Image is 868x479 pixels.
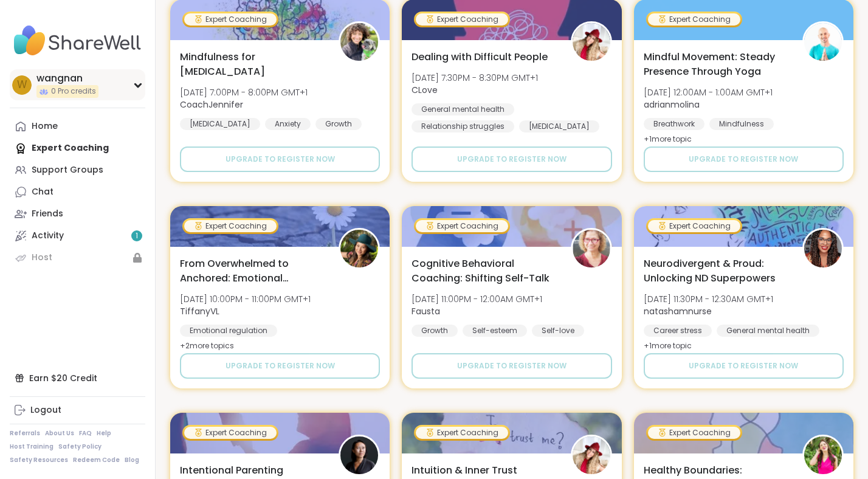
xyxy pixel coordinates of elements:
[10,19,145,62] img: ShareWell Nav Logo
[644,325,712,337] div: Career stress
[10,367,145,389] div: Earn $20 Credit
[412,257,557,286] span: Cognitive Behavioral Coaching: Shifting Self-Talk
[573,230,610,267] img: Fausta
[180,305,219,317] b: TiffanyVL
[644,98,700,111] b: adrianmolina
[412,103,514,115] div: General mental health
[32,230,64,242] div: Activity
[79,429,92,438] a: FAQ
[573,23,610,61] img: CLove
[180,293,311,305] span: [DATE] 10:00PM - 11:00PM GMT+1
[45,429,74,438] a: About Us
[10,203,145,225] a: Friends
[412,120,514,133] div: Relationship struggles
[573,436,610,474] img: CLove
[416,427,508,439] div: Expert Coaching
[412,305,440,317] b: Fausta
[180,463,283,478] span: Intentional Parenting
[412,463,517,478] span: Intuition & Inner Trust
[340,23,378,61] img: CoachJennifer
[315,118,362,130] div: Growth
[416,13,508,26] div: Expert Coaching
[463,325,527,337] div: Self-esteem
[10,429,40,438] a: Referrals
[644,50,789,79] span: Mindful Movement: Steady Presence Through Yoga
[648,13,740,26] div: Expert Coaching
[648,427,740,439] div: Expert Coaching
[412,72,538,84] span: [DATE] 7:30PM - 8:30PM GMT+1
[804,23,842,61] img: adrianmolina
[73,456,120,464] a: Redeem Code
[340,436,378,474] img: Natasha
[532,325,584,337] div: Self-love
[184,13,277,26] div: Expert Coaching
[689,360,798,371] span: Upgrade to register now
[10,159,145,181] a: Support Groups
[10,443,53,451] a: Host Training
[412,293,542,305] span: [DATE] 11:00PM - 12:00AM GMT+1
[10,225,145,247] a: Activity1
[457,154,567,165] span: Upgrade to register now
[644,257,789,286] span: Neurodivergent & Proud: Unlocking ND Superpowers
[32,120,58,133] div: Home
[180,86,308,98] span: [DATE] 7:00PM - 8:00PM GMT+1
[32,186,53,198] div: Chat
[717,325,819,337] div: General mental health
[644,86,773,98] span: [DATE] 12:00AM - 1:00AM GMT+1
[51,86,96,97] span: 0 Pro credits
[226,154,335,165] span: Upgrade to register now
[804,230,842,267] img: natashamnurse
[10,181,145,203] a: Chat
[32,208,63,220] div: Friends
[416,220,508,232] div: Expert Coaching
[644,293,773,305] span: [DATE] 11:30PM - 12:30AM GMT+1
[17,77,27,93] span: w
[97,429,111,438] a: Help
[10,456,68,464] a: Safety Resources
[184,427,277,439] div: Expert Coaching
[180,98,243,111] b: CoachJennifer
[519,120,599,133] div: [MEDICAL_DATA]
[689,154,798,165] span: Upgrade to register now
[648,220,740,232] div: Expert Coaching
[184,220,277,232] div: Expert Coaching
[412,50,548,64] span: Dealing with Difficult People
[180,146,380,172] button: Upgrade to register now
[412,146,611,172] button: Upgrade to register now
[804,436,842,474] img: stephaniemthoma
[10,247,145,269] a: Host
[709,118,774,130] div: Mindfulness
[180,50,325,79] span: Mindfulness for [MEDICAL_DATA]
[644,305,712,317] b: natashamnurse
[340,230,378,267] img: TiffanyVL
[32,252,52,264] div: Host
[180,325,277,337] div: Emotional regulation
[180,257,325,286] span: From Overwhelmed to Anchored: Emotional Regulation
[412,353,611,379] button: Upgrade to register now
[30,404,61,416] div: Logout
[10,399,145,421] a: Logout
[226,360,335,371] span: Upgrade to register now
[644,146,844,172] button: Upgrade to register now
[10,115,145,137] a: Home
[265,118,311,130] div: Anxiety
[180,353,380,379] button: Upgrade to register now
[58,443,102,451] a: Safety Policy
[457,360,567,371] span: Upgrade to register now
[412,325,458,337] div: Growth
[125,456,139,464] a: Blog
[644,118,704,130] div: Breathwork
[644,353,844,379] button: Upgrade to register now
[32,164,103,176] div: Support Groups
[180,118,260,130] div: [MEDICAL_DATA]
[412,84,438,96] b: CLove
[136,231,138,241] span: 1
[36,72,98,85] div: wangnan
